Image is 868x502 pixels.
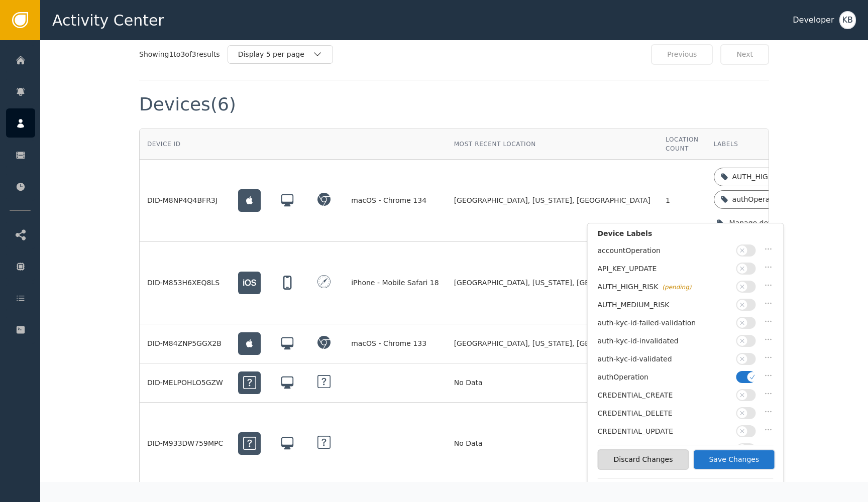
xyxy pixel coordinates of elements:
[666,195,698,206] div: 1
[351,278,439,288] div: iPhone - Mobile Safari 18
[454,338,650,349] span: [GEOGRAPHIC_DATA], [US_STATE], [GEOGRAPHIC_DATA]
[238,49,312,60] div: Display 5 per page
[454,195,650,206] span: [GEOGRAPHIC_DATA], [US_STATE], [GEOGRAPHIC_DATA]
[729,218,808,228] div: Manage device labels
[454,378,483,388] span: No Data
[598,372,731,383] div: authOperation
[662,284,691,291] span: (pending)
[714,213,826,233] button: Manage device labels
[52,9,164,32] span: Activity Center
[139,49,220,60] div: Showing 1 to 3 of 3 results
[598,449,689,470] button: Discard Changes
[598,390,731,401] div: CREDENTIAL_CREATE
[598,282,731,292] div: AUTH_HIGH_RISK
[598,481,774,492] label: Label Name
[147,278,223,288] div: DID-M853H6XEQ8LS
[598,426,731,437] div: CREDENTIAL_UPDATE
[147,195,223,206] div: DID-M8NP4Q4BFR3J
[793,14,834,26] div: Developer
[598,300,731,310] div: AUTH_MEDIUM_RISK
[447,129,658,160] th: Most Recent Location
[732,172,793,182] div: AUTH_HIGH_RISK
[140,129,231,160] th: Device ID
[839,11,856,29] button: KB
[351,195,439,206] div: macOS - Chrome 134
[139,95,236,113] div: Devices (6)
[598,408,731,419] div: CREDENTIAL_DELETE
[147,378,223,388] div: DID-MELPOHLO5GZW
[598,354,731,364] div: auth-kyc-id-validated
[706,129,833,160] th: Labels
[732,194,784,205] div: authOperation
[351,338,439,349] div: macOS - Chrome 133
[598,336,731,346] div: auth-kyc-id-invalidated
[598,318,731,328] div: auth-kyc-id-failed-validation
[454,438,483,449] span: No Data
[147,338,223,349] div: DID-M84ZNP5GGX2B
[658,129,706,160] th: Location Count
[147,438,223,449] div: DID-M933DW759MPC
[598,228,774,244] div: Device Labels
[228,45,333,64] button: Display 5 per page
[693,449,775,470] button: Save Changes
[598,245,731,256] div: accountOperation
[454,278,650,288] span: [GEOGRAPHIC_DATA], [US_STATE], [GEOGRAPHIC_DATA]
[598,444,731,455] div: DEVICE_SEEN_ONCE
[598,264,731,274] div: API_KEY_UPDATE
